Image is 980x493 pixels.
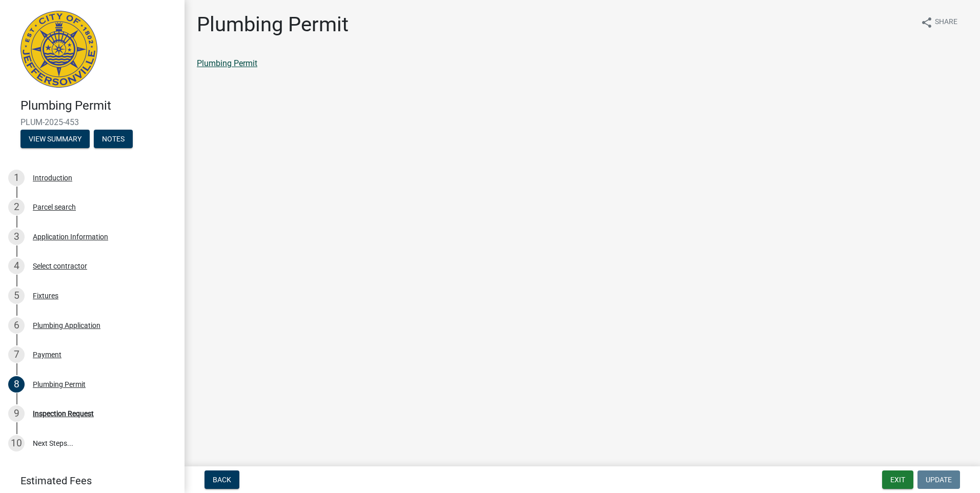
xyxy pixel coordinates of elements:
button: Exit [882,470,913,489]
div: Fixtures [33,292,58,299]
div: Select contractor [33,262,87,270]
div: 5 [8,287,25,304]
div: 2 [8,199,25,215]
button: Notes [94,130,133,148]
div: Application Information [33,233,108,240]
div: Parcel search [33,203,76,211]
wm-modal-confirm: Summary [21,135,90,143]
div: 7 [8,346,25,363]
button: Back [205,470,239,489]
div: 6 [8,317,25,334]
div: 4 [8,258,25,274]
span: Back [213,476,231,484]
button: Update [917,470,960,489]
div: 8 [8,376,25,393]
div: 3 [8,229,25,245]
div: Plumbing Application [33,322,100,329]
i: share [921,16,933,29]
button: shareShare [912,12,966,32]
div: Plumbing Permit [33,381,86,388]
div: 10 [8,435,25,451]
span: PLUM-2025-453 [21,117,164,127]
wm-modal-confirm: Notes [94,135,133,143]
h4: Plumbing Permit [21,98,176,113]
a: Estimated Fees [8,470,168,491]
span: Share [935,16,957,29]
div: 1 [8,170,25,186]
a: Plumbing Permit [197,58,257,68]
div: 9 [8,405,25,422]
img: City of Jeffersonville, Indiana [21,11,97,88]
div: Introduction [33,174,72,181]
div: Payment [33,351,62,358]
span: Update [926,476,952,484]
h1: Plumbing Permit [197,12,349,37]
div: Inspection Request [33,410,94,417]
button: View Summary [21,130,90,148]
